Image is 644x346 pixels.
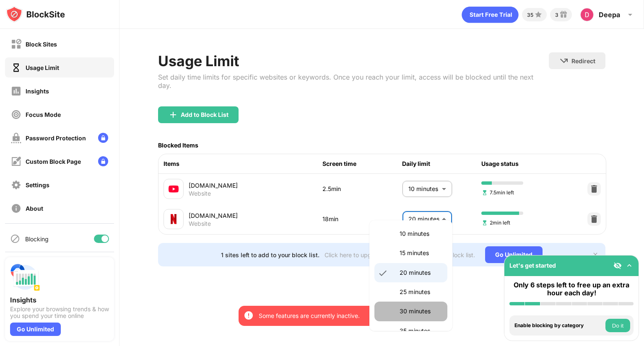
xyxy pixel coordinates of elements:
[400,307,442,316] p: 30 minutes
[400,287,442,297] p: 25 minutes
[400,229,442,238] p: 10 minutes
[400,248,442,258] p: 15 minutes
[400,326,442,336] p: 35 minutes
[400,268,442,277] p: 20 minutes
